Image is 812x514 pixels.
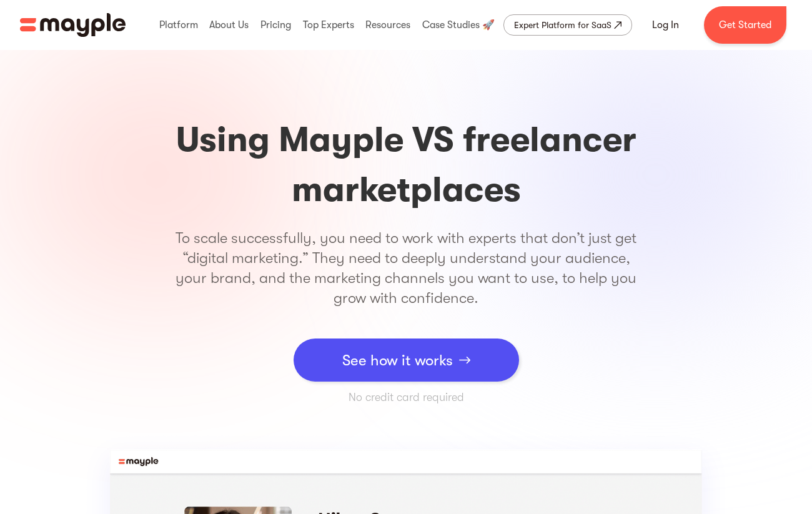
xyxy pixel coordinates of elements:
[294,339,519,382] a: See how it works
[300,5,357,45] div: Top Experts
[704,6,786,44] a: Get Started
[20,13,126,37] a: home
[362,5,413,45] div: Resources
[156,5,201,45] div: Platform
[503,14,632,36] a: Expert Platform for SaaS
[514,17,611,32] div: Expert Platform for SaaS
[20,13,126,37] img: Mayple logo
[166,390,646,405] p: No credit card required
[166,115,646,215] h1: Using Mayple VS freelancer marketplaces
[166,228,646,308] p: To scale successfully, you need to work with experts that don’t just get “digital marketing.” The...
[206,5,252,45] div: About Us
[637,10,694,40] a: Log In
[342,342,453,379] div: See how it works
[257,5,294,45] div: Pricing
